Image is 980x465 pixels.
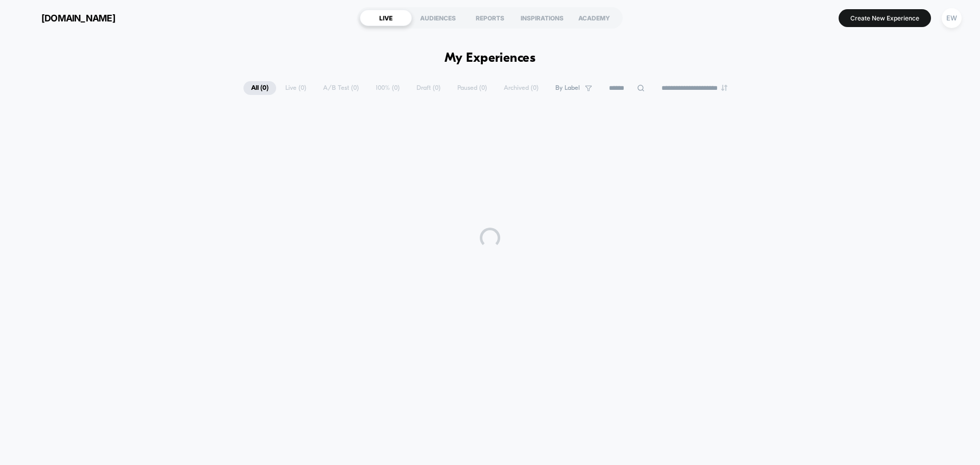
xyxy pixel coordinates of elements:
div: AUDIENCES [412,10,464,26]
img: end [721,85,727,91]
div: REPORTS [464,10,516,26]
button: Create New Experience [839,9,931,27]
span: By Label [555,84,580,92]
div: INSPIRATIONS [516,10,568,26]
h1: My Experiences [445,51,536,66]
button: [DOMAIN_NAME] [15,10,118,26]
span: [DOMAIN_NAME] [41,13,115,23]
span: All ( 0 ) [243,81,276,95]
button: EW [939,8,965,29]
div: EW [942,8,962,28]
div: LIVE [360,10,412,26]
div: ACADEMY [568,10,620,26]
